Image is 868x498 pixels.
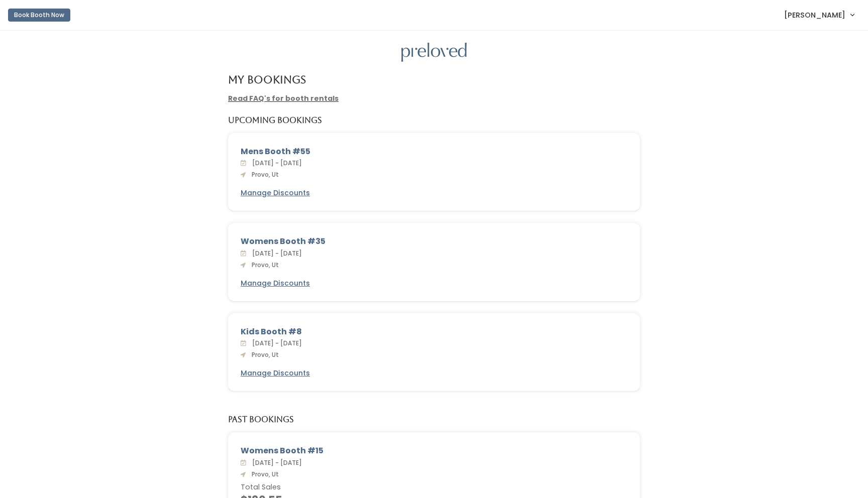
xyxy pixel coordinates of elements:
span: Provo, Ut [248,261,279,269]
span: Provo, Ut [248,350,279,359]
a: Manage Discounts [241,278,310,289]
span: [DATE] - [DATE] [248,458,302,467]
span: Provo, Ut [248,470,279,478]
div: Kids Booth #8 [241,326,627,338]
u: Manage Discounts [241,368,310,378]
span: [DATE] - [DATE] [248,249,302,258]
a: [PERSON_NAME] [774,4,864,26]
a: Manage Discounts [241,188,310,198]
a: Manage Discounts [241,368,310,379]
div: Mens Booth #55 [241,146,627,158]
div: Womens Booth #15 [241,445,627,457]
a: Read FAQ's for booth rentals [228,93,339,103]
span: Provo, Ut [248,170,279,179]
span: [DATE] - [DATE] [248,159,302,167]
h6: Total Sales [241,483,627,491]
h4: My Bookings [228,74,306,85]
h5: Past Bookings [228,415,294,424]
img: preloved logo [401,43,467,62]
span: [PERSON_NAME] [784,10,845,21]
div: Womens Booth #35 [241,235,627,247]
span: [DATE] - [DATE] [248,339,302,347]
button: Book Booth Now [8,9,70,22]
h5: Upcoming Bookings [228,116,322,125]
a: Book Booth Now [8,4,70,26]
